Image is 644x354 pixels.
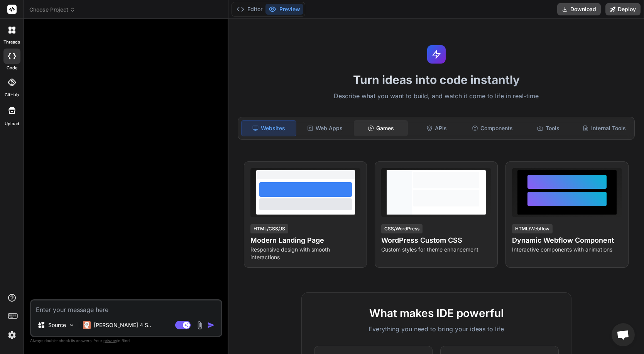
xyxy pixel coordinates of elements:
h4: Modern Landing Page [250,235,360,246]
p: Everything you need to bring your ideas to life [314,324,559,334]
div: Web Apps [298,120,352,136]
div: Games [354,120,408,136]
label: threads [3,39,20,45]
div: APIs [409,120,464,136]
img: settings [5,329,19,342]
h1: Turn ideas into code instantly [233,73,639,87]
a: Open chat [612,323,635,346]
button: Editor [233,4,265,15]
h4: WordPress Custom CSS [381,235,491,246]
h2: What makes IDE powerful [314,305,559,321]
div: Tools [521,120,576,136]
p: Always double-check its answers. Your in Bind [30,337,222,344]
p: Responsive design with smooth interactions [250,246,360,261]
span: Choose Project [29,6,75,13]
p: Describe what you want to build, and watch it come to life in real-time [233,91,639,101]
div: CSS/WordPress [381,224,423,233]
button: Deploy [605,3,641,15]
div: HTML/CSS/JS [250,224,288,233]
img: Claude 4 Sonnet [83,321,91,329]
div: HTML/Webflow [512,224,553,233]
img: Pick Models [68,322,75,329]
label: GitHub [5,92,19,98]
img: attachment [195,321,204,330]
p: Custom styles for theme enhancement [381,246,491,253]
label: code [7,65,17,71]
label: Upload [5,121,19,127]
div: Websites [241,120,296,136]
h4: Dynamic Webflow Component [512,235,622,246]
div: Components [465,120,520,136]
div: Internal Tools [577,120,631,136]
p: Interactive components with animations [512,246,622,253]
p: Source [48,321,66,329]
button: Download [557,3,601,15]
p: [PERSON_NAME] 4 S.. [94,321,151,329]
img: icon [207,321,215,329]
span: privacy [103,338,117,343]
button: Preview [265,4,303,15]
